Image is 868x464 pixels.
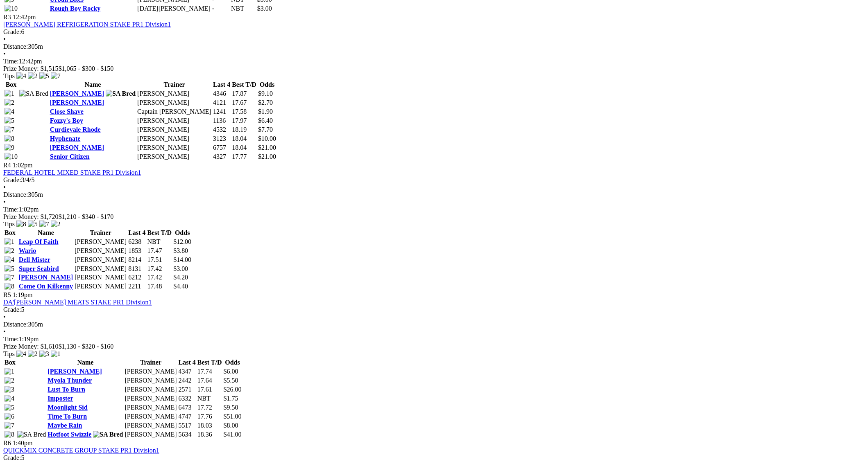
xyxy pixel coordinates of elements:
span: $6.40 [258,117,273,124]
span: Box [5,229,16,236]
img: SA Bred [93,431,123,439]
td: [PERSON_NAME] [74,265,127,273]
td: 4347 [178,368,196,376]
td: 17.72 [197,404,222,412]
span: $1.90 [258,108,273,115]
img: 6 [5,413,14,421]
div: 1:19pm [3,336,865,343]
img: 7 [5,126,14,133]
img: 3 [5,386,14,394]
th: Trainer [74,229,127,237]
td: 17.58 [231,108,257,116]
td: 17.87 [231,90,257,98]
img: 5 [5,117,14,124]
th: Odds [258,81,276,89]
a: [PERSON_NAME] [50,144,104,151]
img: 5 [39,72,49,80]
span: Distance: [3,191,28,198]
span: $41.00 [224,431,242,438]
img: 2 [51,221,61,228]
td: 4747 [178,413,196,421]
th: Last 4 [178,359,196,367]
img: 4 [16,351,26,358]
span: Distance: [3,321,28,328]
span: 1:40pm [13,440,33,447]
span: Time: [3,336,19,343]
img: 5 [5,404,14,412]
td: NBT [197,395,222,403]
span: $12.00 [173,238,191,245]
td: 2442 [178,377,196,385]
span: $51.00 [224,413,242,420]
span: $1.75 [224,395,238,402]
td: 18.19 [231,126,257,134]
a: FEDERAL HOTEL MIXED STAKE PR1 Division1 [3,169,141,176]
span: $1,210 - $340 - $170 [59,213,114,220]
img: 8 [5,135,14,142]
td: [PERSON_NAME] [137,99,212,107]
span: $2.70 [258,99,273,106]
img: 2 [5,377,14,385]
img: 4 [5,395,14,403]
td: 2571 [178,386,196,394]
td: 17.42 [147,274,172,282]
img: 2 [5,247,14,255]
span: Tips [3,351,15,358]
td: [PERSON_NAME] [124,368,177,376]
span: $3.00 [257,5,272,12]
td: [PERSON_NAME] [124,386,177,394]
td: 17.76 [197,413,222,421]
span: R5 [3,292,11,299]
span: $3.80 [173,247,188,254]
img: 3 [39,351,49,358]
span: 1:19pm [13,292,33,299]
span: • [3,198,6,205]
img: SA Bred [17,431,46,439]
td: 6757 [213,144,231,152]
td: 17.97 [231,117,257,125]
td: 6473 [178,404,196,412]
a: Senior Citizen [50,153,90,160]
div: Prize Money: $1,720 [3,213,865,221]
img: 1 [5,90,14,97]
td: [PERSON_NAME] [124,422,177,430]
th: Best T/D [231,81,257,89]
td: - [212,5,230,13]
td: [PERSON_NAME] [137,153,212,161]
td: 8131 [128,265,146,273]
td: [PERSON_NAME] [74,274,127,282]
span: $9.10 [258,90,273,97]
span: • [3,36,6,43]
span: • [3,314,6,321]
a: Time To Burn [48,413,87,420]
div: 6 [3,28,865,36]
img: 4 [16,72,26,80]
a: Maybe Rain [48,422,82,429]
td: 17.51 [147,256,172,264]
a: Fozzy's Boy [50,117,83,124]
td: 17.77 [231,153,257,161]
a: Rough Boy Rocky [50,5,101,12]
div: 5 [3,455,865,462]
img: 7 [5,274,14,282]
span: $4.20 [173,274,188,281]
td: 17.48 [147,283,172,291]
td: [PERSON_NAME] [124,431,177,439]
img: 2 [28,72,38,80]
td: 17.47 [147,247,172,255]
td: NBT [147,238,172,246]
span: Time: [3,206,19,213]
img: 2 [28,351,38,358]
td: 6238 [128,238,146,246]
td: [PERSON_NAME] [74,256,127,264]
img: 4 [5,256,14,264]
span: • [3,50,6,57]
a: [PERSON_NAME] [50,90,104,97]
a: Imposter [48,395,73,402]
div: Prize Money: $1,515 [3,65,865,72]
span: Grade: [3,176,21,183]
th: Name [18,229,73,237]
a: [PERSON_NAME] [50,99,104,106]
img: 10 [5,153,18,160]
th: Last 4 [128,229,146,237]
